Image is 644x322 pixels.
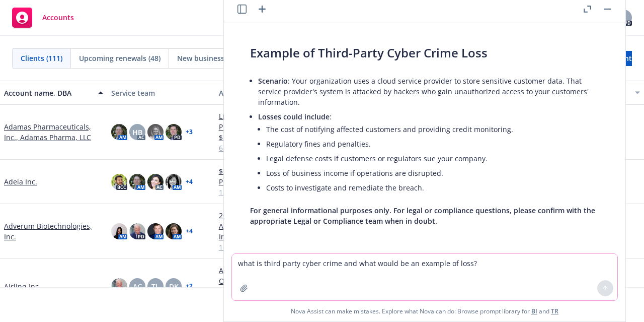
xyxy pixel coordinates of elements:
a: 6 more [219,143,318,153]
li: Regulatory fines and penalties. [266,137,599,151]
img: photo [166,124,182,140]
a: Primary | $5M ex $20M [219,176,318,187]
a: Adamas Pharmaceuticals, Inc., Adamas Pharma, LLC [4,121,103,143]
span: HB [132,127,142,138]
span: New businesses (0) [177,53,242,63]
a: $5M XS $2M D&O/EPL [219,286,318,297]
span: Losses could include [258,112,330,121]
div: Account name, DBA [4,88,92,98]
a: $2M Crime $5M Fid [219,166,318,176]
a: Airlinq Inc. [4,281,41,292]
a: License bond | MS Board of Pharmacy [219,111,318,132]
li: The cost of notifying affected customers and providing credit monitoring. [266,122,599,137]
span: DK [169,281,179,292]
img: photo [111,223,127,239]
button: Service team [107,81,214,105]
a: + 4 [186,179,193,185]
h3: Example of Third-Party Cyber Crime Loss [250,44,599,61]
img: photo [147,174,164,190]
div: Service team [111,88,210,98]
div: Active policies [219,88,318,98]
a: 12 more [219,187,318,198]
a: + 4 [186,228,193,234]
a: Adeia Inc. [4,176,37,187]
span: Accounts [42,14,74,22]
a: BI [531,307,537,315]
img: photo [111,124,127,140]
a: Adverum Biotechnologies, Inc. [4,221,103,242]
img: photo [147,223,164,239]
a: + 2 [186,283,193,289]
a: 2025 EPL/FID [219,210,318,221]
li: Loss of business income if operations are disrupted. [266,166,599,180]
span: Clients (111) [21,53,62,63]
span: TL [151,281,159,292]
span: AG [133,281,142,292]
img: photo [166,174,182,190]
span: Nova Assist can make mistakes. Explore what Nova can do: Browse prompt library for and [228,301,621,321]
span: Scenario [258,76,288,86]
a: TR [551,307,558,315]
a: + 3 [186,129,193,135]
li: : Your organization uses a cloud service provider to store sensitive customer data. That service ... [258,74,599,109]
span: Upcoming renewals (48) [79,53,160,63]
a: Adverum Biotechnologies, Inc. - Commercial Auto [219,221,318,242]
li: Costs to investigate and remediate the breach. [266,180,599,195]
a: Accounts [8,4,78,32]
img: photo [129,223,145,239]
a: 16 more [219,242,318,252]
span: For general informational purposes only. For legal or compliance questions, please confirm with t... [250,206,595,226]
a: Airlinq Inc. - Directors and Officers - Side A DIC [219,265,318,286]
li: : [258,109,599,197]
img: photo [166,223,182,239]
img: photo [147,124,164,140]
a: $5M D&O [219,132,318,143]
button: Active policies [215,81,322,105]
li: Legal defense costs if customers or regulators sue your company. [266,151,599,166]
img: photo [111,278,127,294]
img: photo [111,174,127,190]
img: photo [129,174,145,190]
